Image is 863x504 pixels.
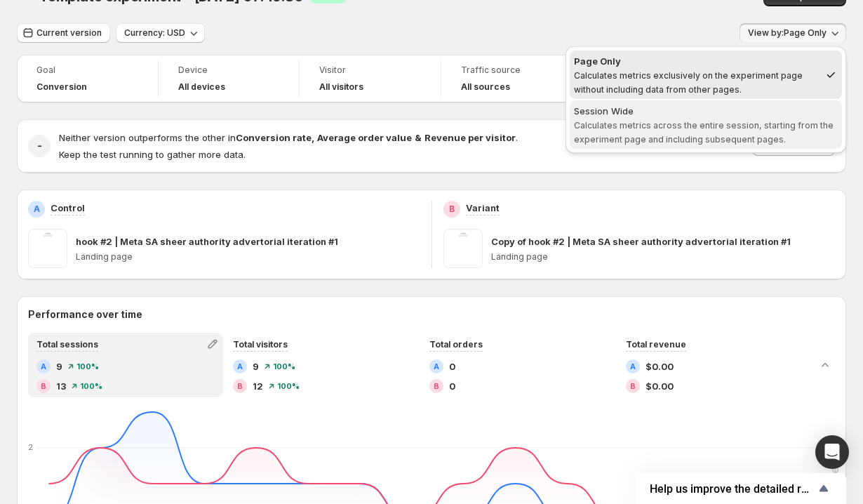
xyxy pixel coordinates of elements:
[41,382,46,390] h2: B
[56,379,66,393] span: 13
[748,27,827,39] span: View by: Page Only
[236,132,312,143] strong: Conversion rate
[28,442,33,452] text: 2
[650,482,815,496] span: Help us improve the detailed report for A/B campaigns
[574,104,838,118] div: Session Wide
[59,132,518,143] span: Neither version outperforms the other in .
[28,229,67,268] img: hook #2 | Meta SA sheer authority advertorial iteration #1
[237,382,243,390] h2: B
[36,81,87,93] span: Conversion
[443,229,483,268] img: Copy of hook #2 | Meta SA sheer authority advertorial iteration #1
[434,382,439,390] h2: B
[36,27,102,39] span: Current version
[740,23,846,43] button: View by:Page Only
[116,23,205,43] button: Currency: USD
[178,63,280,94] a: DeviceAll devices
[461,65,563,76] span: Traffic source
[650,480,832,497] button: Show survey - Help us improve the detailed report for A/B campaigns
[17,23,110,43] button: Current version
[645,359,674,373] span: $0.00
[312,132,314,143] strong: ,
[815,355,835,375] button: Collapse chart
[36,63,138,94] a: GoalConversion
[466,201,500,215] p: Variant
[461,81,510,93] h4: All sources
[449,204,455,215] h2: B
[233,339,288,350] span: Total visitors
[80,382,102,390] span: 100 %
[36,65,138,76] span: Goal
[178,65,280,76] span: Device
[237,362,243,371] h2: A
[574,54,819,68] div: Page Only
[815,435,849,469] div: Open Intercom Messenger
[317,132,412,143] strong: Average order value
[273,362,295,371] span: 100 %
[76,362,99,371] span: 100 %
[449,379,455,393] span: 0
[178,81,225,93] h4: All devices
[319,81,363,93] h4: All visitors
[37,139,42,153] h2: -
[36,339,98,350] span: Total sessions
[76,251,420,263] p: Landing page
[28,307,835,321] h2: Performance over time
[630,382,636,390] h2: B
[491,234,791,248] p: Copy of hook #2 | Meta SA sheer authority advertorial iteration #1
[630,362,636,371] h2: A
[645,379,674,393] span: $0.00
[59,149,246,160] span: Keep the test running to gather more data.
[319,65,421,76] span: Visitor
[434,362,439,371] h2: A
[76,234,338,248] p: hook #2 | Meta SA sheer authority advertorial iteration #1
[319,63,421,94] a: VisitorAll visitors
[41,362,46,371] h2: A
[253,359,259,373] span: 9
[491,251,836,263] p: Landing page
[124,27,185,39] span: Currency: USD
[56,359,62,373] span: 9
[415,132,422,143] strong: &
[253,379,263,393] span: 12
[574,70,803,95] span: Calculates metrics exclusively on the experiment page without including data from other pages.
[574,120,834,145] span: Calculates metrics across the entire session, starting from the experiment page and including sub...
[424,132,516,143] strong: Revenue per visitor
[461,63,563,94] a: Traffic sourceAll sources
[51,201,85,215] p: Control
[429,339,483,350] span: Total orders
[34,204,40,215] h2: A
[277,382,300,390] span: 100 %
[626,339,686,350] span: Total revenue
[449,359,455,373] span: 0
